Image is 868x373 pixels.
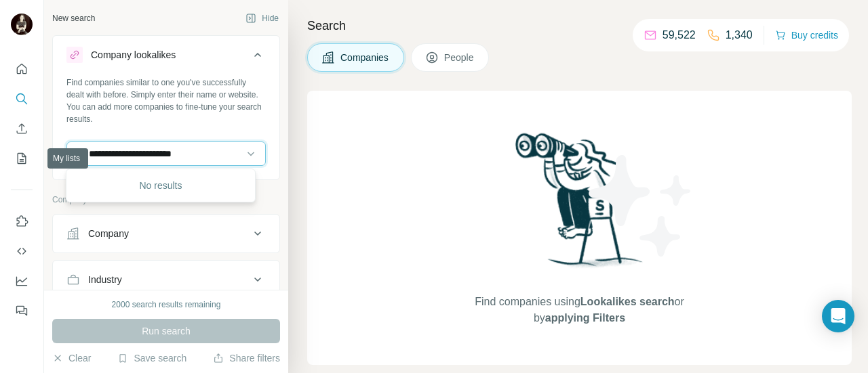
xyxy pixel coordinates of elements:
button: Enrich CSV [11,116,33,141]
button: Save search [117,351,186,365]
p: Company information [52,194,280,206]
span: Lookalikes search [580,296,675,307]
button: Use Surfe on LinkedIn [11,209,33,234]
p: 59,522 [663,27,696,43]
img: Surfe Illustration - Stars [580,145,702,267]
button: Quick start [11,57,33,81]
div: 2000 search results remaining [112,299,221,311]
div: New search [52,12,95,24]
div: Find companies similar to one you've successfully dealt with before. Simply enter their name or w... [66,76,266,125]
button: Dashboard [11,269,33,293]
div: Industry [88,273,122,286]
span: applying Filters [545,312,625,324]
button: Use Surfe API [11,239,33,263]
button: Feedback [11,299,33,323]
img: Avatar [11,14,33,35]
button: My lists [11,146,33,171]
img: Surfe Illustration - Woman searching with binoculars [509,129,650,280]
button: Company [53,217,279,250]
div: Company [88,227,129,240]
button: Company lookalikes [53,39,279,76]
button: Industry [53,263,279,296]
div: Company lookalikes [91,48,176,62]
p: 1,340 [726,27,753,43]
span: Find companies using or by [471,294,688,326]
button: Clear [52,351,91,365]
button: Search [11,87,33,111]
span: Companies [340,51,390,64]
span: People [444,51,475,64]
div: No results [69,172,252,199]
h4: Search [307,16,852,35]
button: Buy credits [775,26,838,45]
button: Hide [236,8,288,28]
div: Open Intercom Messenger [822,300,854,332]
button: Share filters [213,351,280,365]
